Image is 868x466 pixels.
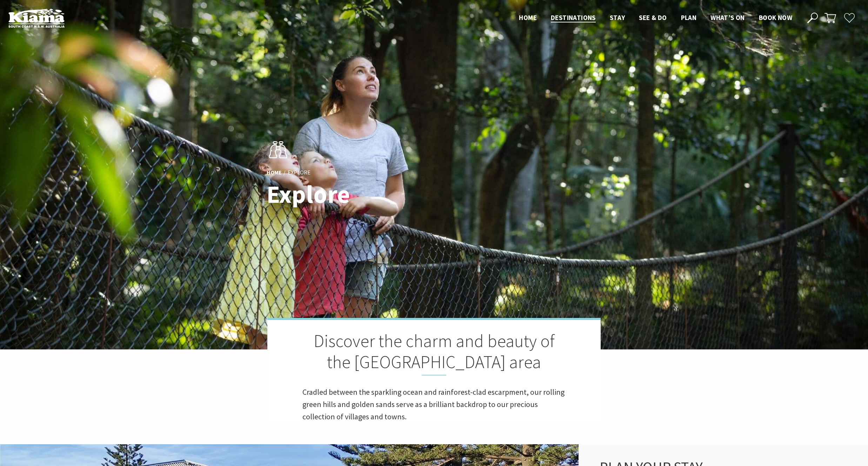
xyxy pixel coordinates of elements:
span: Home [519,13,537,22]
li: Explore [288,168,311,177]
span: Cradled between the sparkling ocean and rainforest-clad escarpment, our rolling green hills and g... [302,387,565,421]
span: See & Do [639,13,667,22]
span: Destinations [551,13,596,22]
a: Home [267,169,282,177]
h2: Discover the charm and beauty of the [GEOGRAPHIC_DATA] area [302,331,566,375]
span: What’s On [710,13,745,22]
nav: Main Menu [512,12,799,24]
img: Kiama Logo [8,8,65,28]
h1: Explore [267,181,465,208]
span: Plan [681,13,697,22]
span: Book now [759,13,792,22]
span: Stay [610,13,625,22]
